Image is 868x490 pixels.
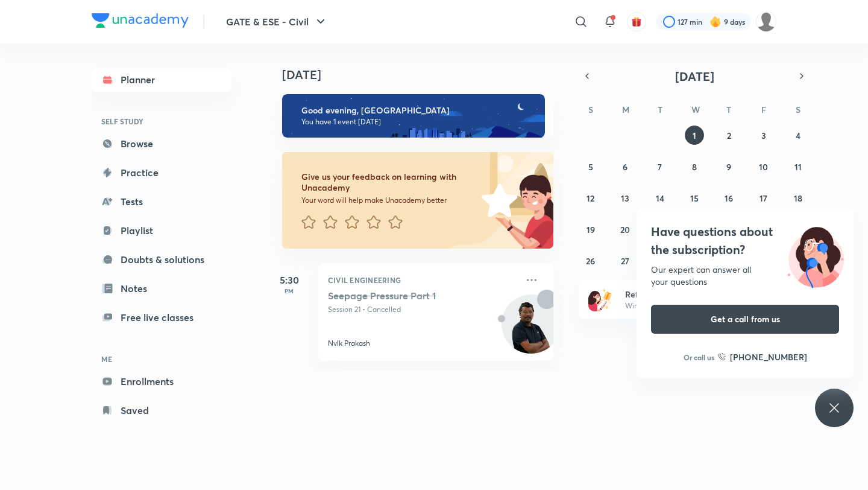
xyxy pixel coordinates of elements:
[581,188,600,208] button: October 12, 2025
[625,288,773,301] h6: Refer friends
[586,255,595,267] abbr: October 26, 2025
[623,161,627,173] abbr: October 6, 2025
[756,11,776,32] img: Rahul KD
[581,220,600,239] button: October 19, 2025
[92,398,231,422] a: Saved
[794,192,802,204] abbr: October 18, 2025
[92,13,189,31] a: Company Logo
[301,117,534,127] p: You have 1 event [DATE]
[92,161,231,185] a: Practice
[588,104,593,115] abbr: Sunday
[778,223,854,288] img: ttu_illustration_new.svg
[796,104,800,115] abbr: Saturday
[301,171,477,193] h6: Give us your feedback on learning with Unacademy
[92,132,231,156] a: Browse
[761,104,766,115] abbr: Friday
[656,192,664,204] abbr: October 14, 2025
[615,157,635,176] button: October 6, 2025
[441,152,553,249] img: feedback_image
[651,223,839,259] h4: Have questions about the subscription?
[328,290,478,302] h5: Seepage Pressure Part 1
[328,338,370,349] p: Nvlk Prakash
[92,305,231,329] a: Free live classes
[759,192,767,204] abbr: October 17, 2025
[92,111,231,132] h6: SELF STUDY
[788,126,808,145] button: October 4, 2025
[622,104,629,115] abbr: Monday
[690,192,699,204] abbr: October 15, 2025
[692,161,697,173] abbr: October 8, 2025
[693,130,696,141] abbr: October 1, 2025
[615,188,635,208] button: October 13, 2025
[788,188,808,208] button: October 18, 2025
[301,105,534,116] h6: Good evening, [GEOGRAPHIC_DATA]
[92,349,231,369] h6: ME
[615,220,635,239] button: October 20, 2025
[625,301,773,311] p: Win a laptop, vouchers & more
[685,126,704,145] button: October 1, 2025
[658,104,662,115] abbr: Tuesday
[92,369,231,393] a: Enrollments
[328,304,517,315] p: Session 21 • Cancelled
[719,157,738,176] button: October 9, 2025
[754,126,773,145] button: October 3, 2025
[754,188,773,208] button: October 17, 2025
[650,188,670,208] button: October 14, 2025
[588,161,593,173] abbr: October 5, 2025
[265,273,313,287] h5: 5:30
[651,305,839,334] button: Get a call from us
[581,251,600,270] button: October 26, 2025
[596,68,793,84] button: [DATE]
[726,161,731,173] abbr: October 9, 2025
[730,351,807,363] h6: [PHONE_NUMBER]
[650,157,670,176] button: October 7, 2025
[675,68,714,84] span: [DATE]
[219,10,335,34] button: GATE & ESE - Civil
[685,188,704,208] button: October 15, 2025
[685,157,704,176] button: October 8, 2025
[658,161,662,173] abbr: October 7, 2025
[725,192,733,204] abbr: October 16, 2025
[651,264,839,288] div: Our expert can answer all your questions
[620,224,630,235] abbr: October 20, 2025
[719,188,738,208] button: October 16, 2025
[726,104,731,115] abbr: Thursday
[265,287,313,294] p: PM
[282,94,545,138] img: evening
[502,301,560,359] img: Avatar
[588,287,612,311] img: referral
[92,276,231,301] a: Notes
[621,192,629,204] abbr: October 13, 2025
[684,352,714,363] p: Or call us
[92,68,231,92] a: Planner
[691,104,700,115] abbr: Wednesday
[796,130,800,141] abbr: October 4, 2025
[709,16,722,28] img: streak
[301,196,477,205] p: Your word will help make Unacademy better
[754,157,773,176] button: October 10, 2025
[587,224,595,235] abbr: October 19, 2025
[718,351,807,363] a: [PHONE_NUMBER]
[328,273,517,287] p: Civil Engineering
[92,247,231,272] a: Doubts & solutions
[719,126,738,145] button: October 2, 2025
[581,157,600,176] button: October 5, 2025
[788,157,808,176] button: October 11, 2025
[92,13,189,28] img: Company Logo
[759,161,768,173] abbr: October 10, 2025
[794,161,802,173] abbr: October 11, 2025
[631,16,642,27] img: avatar
[615,251,635,270] button: October 27, 2025
[92,189,231,214] a: Tests
[727,130,731,141] abbr: October 2, 2025
[587,192,594,204] abbr: October 12, 2025
[761,130,766,141] abbr: October 3, 2025
[92,218,231,243] a: Playlist
[282,68,565,82] h4: [DATE]
[627,12,646,31] button: avatar
[621,255,629,267] abbr: October 27, 2025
